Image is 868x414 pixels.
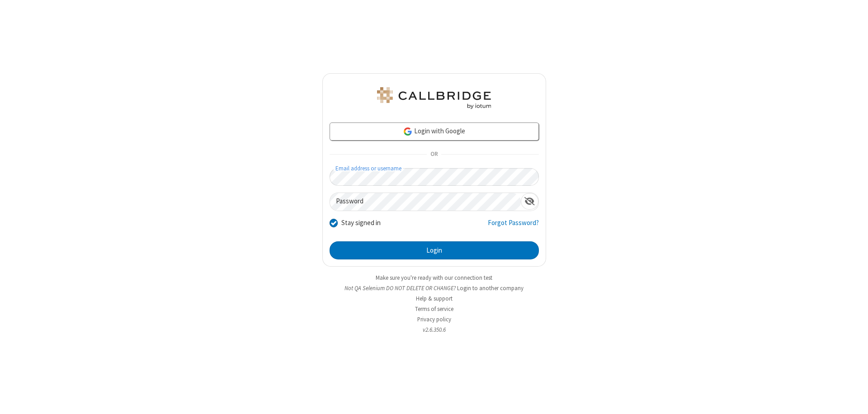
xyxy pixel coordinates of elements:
span: OR [427,148,441,161]
label: Stay signed in [341,218,381,228]
a: Help & support [416,295,453,302]
a: Terms of service [415,305,453,313]
a: Forgot Password? [488,218,539,235]
li: v2.6.350.6 [322,325,546,334]
a: Privacy policy [417,315,451,323]
a: Login with Google [330,122,539,141]
a: Make sure you're ready with our connection test [376,274,492,282]
button: Login to another company [457,284,524,292]
li: Not QA Selenium DO NOT DELETE OR CHANGE? [322,284,546,292]
img: QA Selenium DO NOT DELETE OR CHANGE [375,87,493,109]
input: Email address or username [330,168,539,186]
img: google-icon.png [403,127,413,136]
div: Show password [521,193,538,210]
input: Password [330,193,521,211]
button: Login [330,241,539,259]
iframe: Chat [845,390,861,408]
